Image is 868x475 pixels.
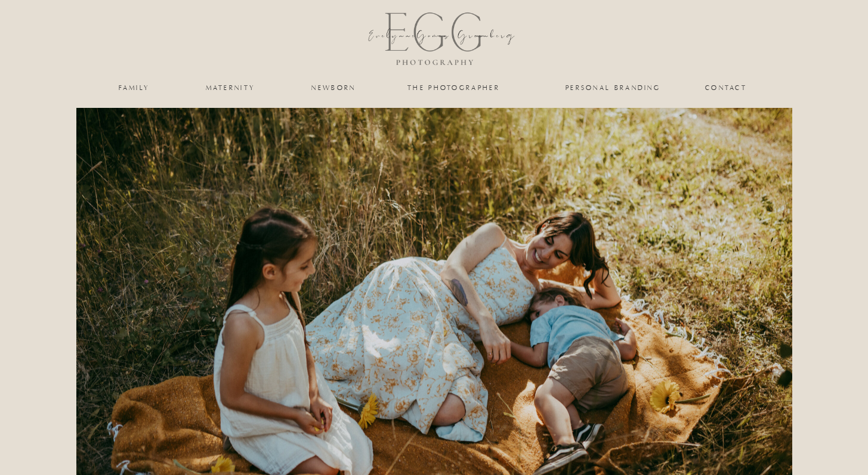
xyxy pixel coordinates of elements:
[564,84,662,91] a: personal branding
[310,84,359,91] a: newborn
[206,84,255,91] a: maternity
[110,84,159,91] a: family
[394,84,514,91] a: the photographer
[705,84,747,91] a: Contact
